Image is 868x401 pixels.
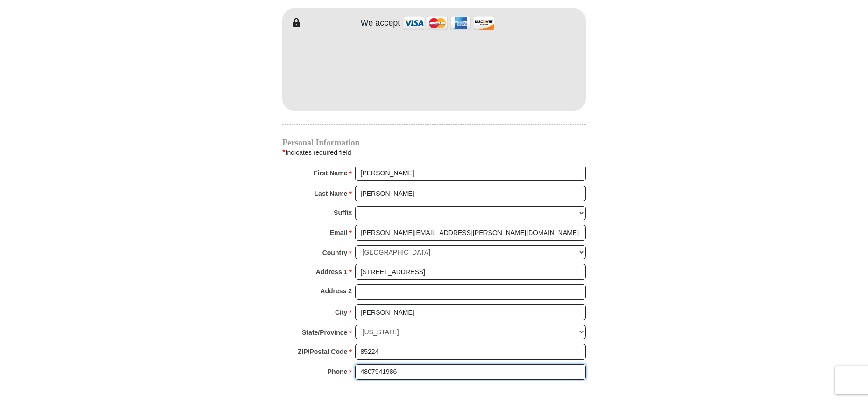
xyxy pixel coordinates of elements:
strong: City [335,306,347,319]
h4: We accept [361,18,400,28]
strong: Country [322,246,348,259]
strong: Last Name [315,187,348,200]
strong: ZIP/Postal Code [298,345,348,358]
strong: Address 2 [320,284,352,297]
strong: Suffix [334,206,352,219]
strong: Email [330,226,347,239]
div: Indicates required field [282,146,586,159]
strong: First Name [314,166,347,180]
strong: Phone [328,365,348,378]
strong: State/Province [302,326,347,339]
strong: Address 1 [316,265,348,278]
img: credit cards accepted [402,13,496,33]
h4: Personal Information [282,139,586,146]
